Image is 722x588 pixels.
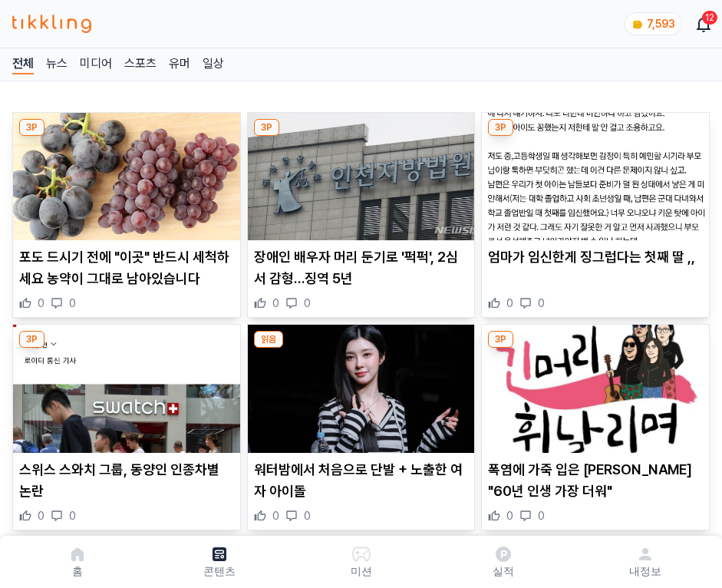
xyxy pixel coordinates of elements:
a: 전체 [12,55,34,74]
div: 읽음 워터밤에서 처음으로 단발 + 노출한 여자 아이돌 워터밤에서 처음으로 단발 + 노출한 여자 아이돌 0 0 [247,324,476,530]
span: 7,593 [647,18,675,30]
p: 포도 드시기 전에 "이곳" 반드시 세척하세요 농약이 그대로 남아있습니다 [19,246,234,289]
p: 실적 [493,563,514,579]
a: 미디어 [80,55,112,74]
img: 장애인 배우자 머리 둔기로 '퍽퍽', 2심서 감형…징역 5년 [248,113,475,240]
img: 포도 드시기 전에 "이곳" 반드시 세척하세요 농약이 그대로 남아있습니다 [13,113,240,240]
span: 0 [69,508,76,524]
span: 0 [38,296,45,311]
div: 3P [254,119,279,136]
div: 12 [702,11,717,25]
div: 3P [19,331,45,348]
span: 0 [506,508,513,524]
span: 0 [304,508,311,524]
img: coin [631,18,644,31]
a: 실적 [432,542,574,582]
span: 0 [538,508,545,524]
span: 0 [38,508,45,524]
div: 3P 스위스 스와치 그룹, 동양인 인종차별 논란 스위스 스와치 그룹, 동양인 인종차별 논란 0 0 [12,324,241,530]
p: 장애인 배우자 머리 둔기로 '퍽퍽', 2심서 감형…징역 5년 [254,246,469,289]
span: 0 [69,296,76,311]
img: 폭염에 가죽 입은 김태원 "60년 인생 가장 더워" [482,325,709,452]
img: 스위스 스와치 그룹, 동양인 인종차별 논란 [13,325,240,452]
div: 3P 포도 드시기 전에 "이곳" 반드시 세척하세요 농약이 그대로 남아있습니다 포도 드시기 전에 "이곳" 반드시 세척하세요 농약이 그대로 남아있습니다 0 0 [12,112,241,318]
div: 3P [488,119,513,136]
div: 3P 폭염에 가죽 입은 김태원 "60년 인생 가장 더워" 폭염에 가죽 입은 [PERSON_NAME] "60년 인생 가장 더워" 0 0 [481,324,710,530]
img: 워터밤에서 처음으로 단발 + 노출한 여자 아이돌 [248,325,475,452]
a: coin 7,593 [625,12,679,35]
button: 미션 [290,542,432,582]
p: 엄마가 임신한게 징그럽다는 첫째 딸 ,, [488,246,703,268]
a: 뉴스 [46,55,68,74]
span: 0 [272,296,279,311]
a: 스포츠 [124,55,157,74]
p: 폭염에 가죽 입은 [PERSON_NAME] "60년 인생 가장 더워" [488,459,703,502]
div: 읽음 [254,331,283,348]
img: 미션 [352,545,371,563]
a: 홈 [6,542,148,582]
div: 3P [19,119,45,136]
div: 3P 엄마가 임신한게 징그럽다는 첫째 딸 ,, 엄마가 임신한게 징그럽다는 첫째 딸 ,, 0 0 [481,112,710,318]
div: 3P [488,331,513,348]
div: 3P 장애인 배우자 머리 둔기로 '퍽퍽', 2심서 감형…징역 5년 장애인 배우자 머리 둔기로 '퍽퍽', 2심서 감형…징역 5년 0 0 [247,112,476,318]
p: 내정보 [629,563,661,579]
p: 미션 [351,563,372,579]
a: 콘텐츠 [148,542,290,582]
a: 12 [697,15,710,33]
a: 일상 [203,55,224,74]
p: 워터밤에서 처음으로 단발 + 노출한 여자 아이돌 [254,459,469,502]
a: 내정보 [574,542,716,582]
p: 스위스 스와치 그룹, 동양인 인종차별 논란 [19,459,234,502]
span: 0 [304,296,311,311]
span: 0 [506,296,513,311]
p: 콘텐츠 [203,563,236,579]
p: 홈 [72,563,83,579]
span: 0 [538,296,545,311]
img: 티끌링 [12,15,91,33]
a: 유머 [169,55,190,74]
span: 0 [272,508,279,524]
img: 엄마가 임신한게 징그럽다는 첫째 딸 ,, [482,113,709,240]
